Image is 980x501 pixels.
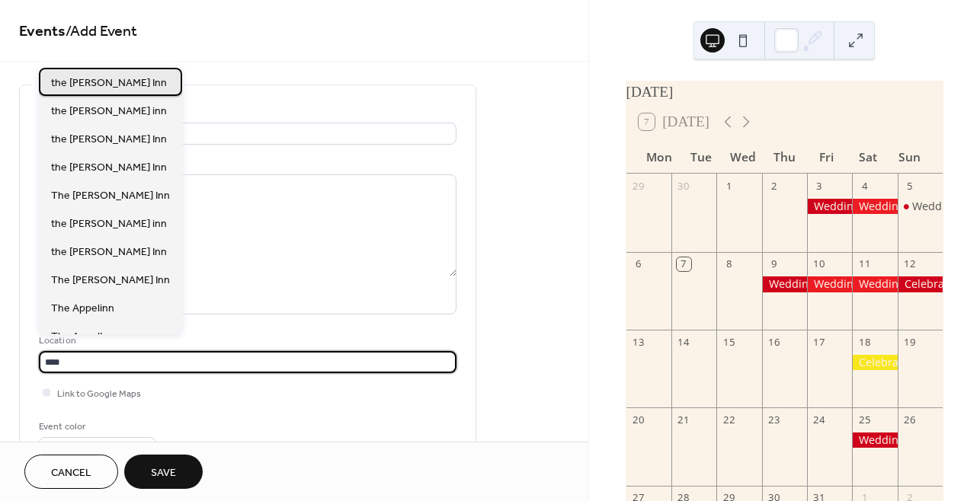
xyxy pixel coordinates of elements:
button: Save [124,455,203,489]
span: the [PERSON_NAME] Inn [51,244,167,260]
div: 10 [812,257,826,271]
div: 16 [767,335,781,349]
div: 2 [767,179,781,193]
div: Event color [39,419,153,435]
div: 23 [767,413,781,427]
div: Fri [805,141,847,174]
div: 22 [722,413,735,427]
div: Wedding [898,199,943,214]
span: the [PERSON_NAME] inn [51,216,167,232]
div: 9 [767,257,781,271]
span: Cancel [51,465,91,481]
div: [DATE] [626,81,943,104]
div: Wedding [807,199,852,214]
div: Celebration [898,276,943,292]
div: 11 [857,257,871,271]
div: Wedding [852,199,897,214]
div: Title [39,104,453,120]
div: 3 [812,179,826,193]
div: 14 [677,335,690,349]
div: 17 [812,335,826,349]
div: 30 [677,179,690,193]
div: Wed [722,141,764,174]
span: The Appelinn [51,301,114,317]
span: Save [151,465,176,481]
div: Wedding [852,276,897,292]
div: Mon [639,141,681,174]
button: Cancel [24,455,118,489]
div: Tue [680,141,722,174]
div: 29 [632,179,645,193]
div: 12 [903,257,917,271]
div: Wedding [762,276,807,292]
div: Wedding [852,432,897,448]
span: The AppelInn [51,329,114,345]
div: 13 [632,335,645,349]
a: Events [19,17,66,46]
div: 5 [903,179,917,193]
span: the [PERSON_NAME] Inn [51,160,167,176]
div: 26 [903,413,917,427]
span: Link to Google Maps [57,386,141,402]
div: 19 [903,335,917,349]
div: 18 [857,335,871,349]
div: 25 [857,413,871,427]
span: The [PERSON_NAME] Inn [51,188,170,204]
div: Wedding [807,276,852,292]
div: Sat [847,141,889,174]
div: 7 [677,257,690,271]
span: the [PERSON_NAME] Inn [51,75,167,91]
div: 6 [632,257,645,271]
span: the [PERSON_NAME] Inn [51,132,167,148]
div: Celebration [852,355,897,370]
div: 1 [722,179,735,193]
div: 8 [722,257,735,271]
div: Location [39,333,453,349]
div: Wedding [912,199,958,214]
span: the [PERSON_NAME] inn [51,104,167,120]
div: 15 [722,335,735,349]
div: Thu [764,141,805,174]
span: / Add Event [66,17,137,46]
div: 24 [812,413,826,427]
div: 20 [632,413,645,427]
div: 4 [857,179,871,193]
div: 21 [677,413,690,427]
span: The [PERSON_NAME] Inn [51,273,170,289]
div: Description [39,156,453,172]
div: Sun [889,141,930,174]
